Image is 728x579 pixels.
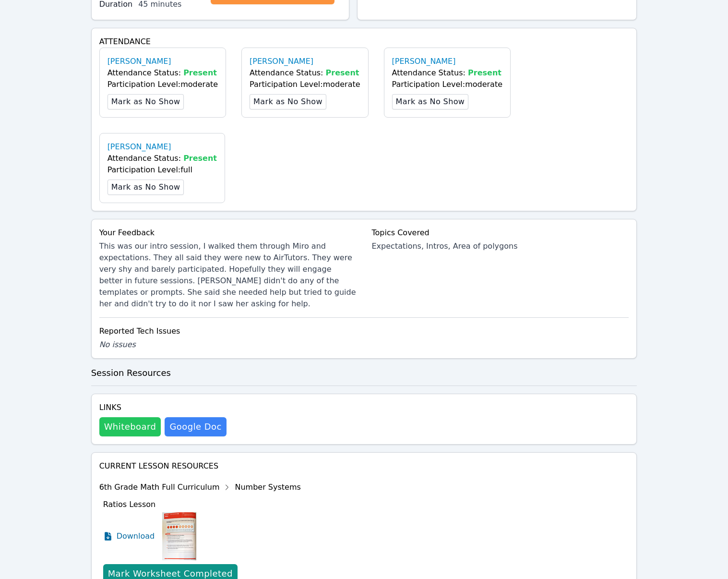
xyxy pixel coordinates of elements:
[165,417,226,436] a: Google Doc
[392,79,502,90] div: Participation Level: moderate
[250,56,313,67] a: [PERSON_NAME]
[99,227,357,239] div: Your Feedback
[107,94,184,109] button: Mark as No Show
[107,67,218,79] div: Attendance Status:
[103,500,156,509] span: Ratios Lesson
[99,417,161,436] button: Whiteboard
[99,480,301,495] div: 6th Grade Math Full Curriculum Number Systems
[250,94,326,109] button: Mark as No Show
[183,68,217,77] span: Present
[107,164,217,176] div: Participation Level: full
[107,79,218,90] div: Participation Level: moderate
[99,36,629,48] h4: Attendance
[99,340,136,349] span: No issues
[392,56,456,67] a: [PERSON_NAME]
[99,460,629,472] h4: Current Lesson Resources
[250,79,360,90] div: Participation Level: moderate
[162,512,196,560] img: Ratios Lesson
[99,402,227,413] h4: Links
[117,531,155,542] span: Download
[372,241,629,252] div: Expectations, Intros, Area of polygons
[107,56,171,67] a: [PERSON_NAME]
[107,141,171,153] a: [PERSON_NAME]
[326,68,359,77] span: Present
[372,227,629,239] div: Topics Covered
[468,68,501,77] span: Present
[107,180,184,195] button: Mark as No Show
[91,366,637,380] h3: Session Resources
[99,241,357,310] div: This was our intro session, I walked them through Miro and expectations. They all said they were ...
[99,326,629,337] div: Reported Tech Issues
[103,512,155,560] a: Download
[107,153,217,164] div: Attendance Status:
[392,67,502,79] div: Attendance Status:
[183,154,217,163] span: Present
[392,94,469,109] button: Mark as No Show
[250,67,360,79] div: Attendance Status:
